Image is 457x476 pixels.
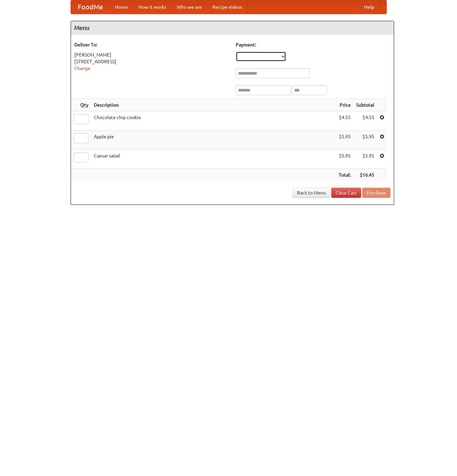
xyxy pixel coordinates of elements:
td: $4.55 [336,111,353,131]
a: How it works [133,0,172,14]
td: Apple pie [91,131,336,150]
th: Description [91,99,336,111]
td: $5.95 [336,131,353,150]
a: FoodMe [71,0,110,14]
div: [STREET_ADDRESS] [74,58,229,65]
div: [PERSON_NAME] [74,51,229,58]
a: Home [110,0,133,14]
th: Qty [71,99,91,111]
td: $5.95 [336,150,353,169]
th: Price [336,99,353,111]
th: Subtotal [353,99,377,111]
td: Chocolate chip cookie [91,111,336,131]
h5: Payment: [236,41,390,48]
button: Purchase [362,188,390,198]
td: $5.95 [353,131,377,150]
td: $5.95 [353,150,377,169]
h5: Deliver To: [74,41,229,48]
a: Recipe videos [207,0,247,14]
td: Caesar salad [91,150,336,169]
th: $16.45 [353,169,377,181]
a: Who we are [172,0,207,14]
a: Back to Menu [293,188,330,198]
a: Clear Cart [331,188,361,198]
th: Total: [336,169,353,181]
h4: Menu [71,21,394,35]
td: $4.55 [353,111,377,131]
a: Help [359,0,380,14]
a: Change [74,66,90,71]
